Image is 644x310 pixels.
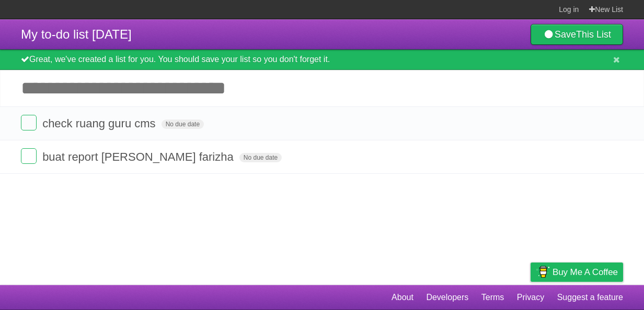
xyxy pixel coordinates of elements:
[392,288,413,307] a: About
[162,120,204,129] span: No due date
[21,27,132,41] span: My to-do list [DATE]
[536,263,550,281] img: Buy me a coffee
[531,24,623,45] a: SaveThis List
[557,288,623,307] a: Suggest a feature
[517,288,544,307] a: Privacy
[42,150,236,163] span: buat report [PERSON_NAME] farizha
[531,263,623,282] a: Buy me a coffee
[426,288,468,307] a: Developers
[481,288,504,307] a: Terms
[239,153,282,162] span: No due date
[553,263,618,281] span: Buy me a coffee
[21,148,37,164] label: Done
[21,115,37,130] label: Done
[576,29,611,40] b: This List
[42,117,158,130] span: check ruang guru cms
